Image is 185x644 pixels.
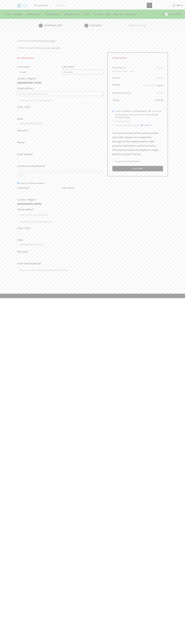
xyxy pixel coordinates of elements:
[115,160,140,163] span: I accept all terms and conditions.
[174,12,181,16] bdi: 75.00
[13,11,26,17] a: Raingun
[17,202,41,206] strong: [GEOGRAPHIC_DATA]
[112,11,124,17] a: About Us
[155,98,156,103] span: ₹
[17,117,24,121] label: State
[17,39,168,42] div: Returning customer?
[34,46,60,50] a: Enter your coupon code
[17,243,104,248] span: State
[93,11,105,17] a: Products
[17,212,104,217] input: House number and street name
[17,56,34,60] span: Billing Details
[17,207,35,212] label: Street address
[17,76,37,81] label: Country / Region
[122,66,125,69] strong: × 50
[17,238,24,242] label: State
[143,83,163,87] label: Other Charges:
[112,97,139,102] th: Total
[168,12,173,16] span: Cart
[157,91,159,95] span: ₹
[112,65,139,74] td: Ring Joiner
[17,140,25,145] label: Phone
[54,3,147,8] input: Search for...
[112,70,128,73] dt: Ring Joiner Types
[17,261,41,266] label: Order notes
[30,261,41,266] span: (optional)
[124,11,138,17] a: Contact Us
[17,91,104,96] input: House number and street name
[17,182,19,184] input: Ship to a different address?
[165,13,168,16] span: 50
[105,11,112,17] a: Blog
[39,39,56,43] a: Click here to login
[20,243,96,247] span: Maharashtra
[157,84,158,87] span: ₹
[17,174,26,179] button: Show password
[140,124,154,126] img: PhonePe Payment Solutions
[148,109,161,113] img: Credit Card/Debit Card/NetBanking
[17,65,30,69] label: First name
[176,4,183,7] span: Sign in
[17,198,37,202] label: Country / Region
[17,226,31,230] label: Town / City
[141,144,156,148] a: privacy policy
[141,160,141,163] abbr: required
[157,91,163,95] bdi: 4.38
[115,123,154,127] label: PhonePe Payment Solutions
[4,11,13,17] a: Home
[112,82,139,90] th: Shipping
[17,46,168,49] div: Have a coupon?
[26,11,44,17] a: Brush Cutter
[17,219,104,224] input: Apartment, suite, unit, etc. (optional)
[63,11,83,17] a: Sprayer pump
[112,74,139,82] th: Subtotal
[147,3,152,8] button: Search button
[17,164,46,168] label: Create account password
[83,11,93,17] a: Filter
[62,186,74,190] label: Last name
[112,131,163,156] p: Your personal data will be used to process your order, support your experience throughout this we...
[156,66,163,70] bdi: 75.00
[112,166,163,171] button: Place order
[112,160,114,162] input: I accept all terms and conditions. *
[17,86,35,91] label: Street address
[156,3,183,8] a: Sign in
[157,84,163,87] bdi: 100.00
[115,113,163,119] p: Pay securely by Credit or Debit card or Internet Banking through Razorpay.
[17,129,29,133] label: PIN Code
[17,122,104,127] span: State
[17,186,30,190] label: First name
[17,250,29,254] label: PIN Code
[17,81,41,85] strong: [GEOGRAPHIC_DATA]
[112,56,126,60] span: Your order
[129,70,134,73] p: 12mm
[155,12,181,17] a: 50 Cart ₹75.00
[112,90,139,97] th: Payment Processing
[20,182,45,185] span: Ship to a different address?
[155,98,163,103] bdi: 179.38
[44,11,63,17] a: Drip Irrigation
[20,122,96,125] span: Maharashtra
[156,66,157,70] span: ₹
[17,152,33,156] label: Email address
[174,12,175,16] span: ₹
[156,76,157,80] span: ₹
[39,24,84,28] a: Shopping cart
[17,98,104,103] input: Apartment, suite, unit, etc. (optional)
[62,65,74,69] label: Last name
[115,119,129,123] label: Offline Payment
[115,109,162,113] label: Credit Card/Debit Card/NetBanking
[156,76,163,80] bdi: 75.00
[17,105,31,109] label: Town / City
